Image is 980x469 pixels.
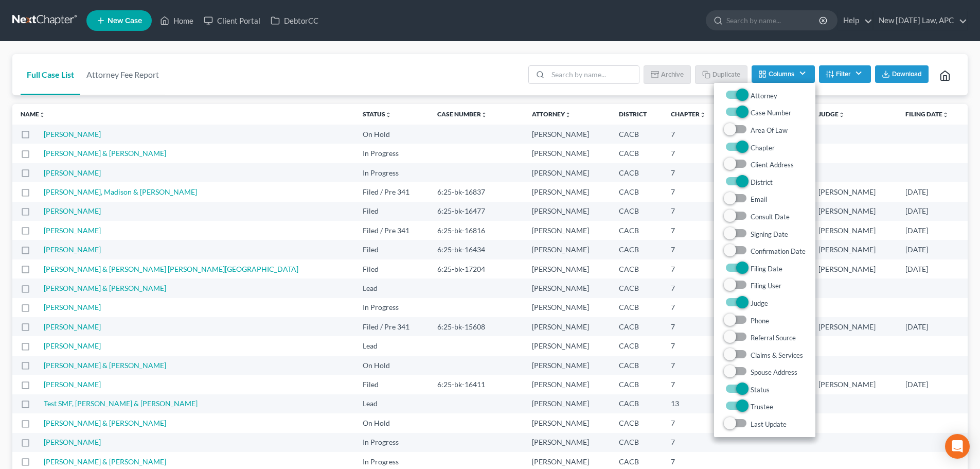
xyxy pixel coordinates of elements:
[897,317,968,336] td: [DATE]
[819,65,871,83] button: Filter
[892,70,922,78] span: Download
[942,112,949,118] i: unfold_more
[611,125,663,144] td: CACB
[524,356,611,375] td: [PERSON_NAME]
[810,221,897,240] td: [PERSON_NAME]
[897,259,968,279] td: [DATE]
[874,11,967,30] a: New [DATE] Law, APC
[714,83,815,437] div: Columns
[839,112,845,118] i: unfold_more
[44,322,101,331] a: [PERSON_NAME]
[524,298,611,317] td: [PERSON_NAME]
[354,202,429,221] td: Filed
[611,163,663,182] td: CACB
[354,433,429,452] td: In Progress
[611,182,663,201] td: CACB
[751,282,781,290] span: Filing User
[810,202,897,221] td: [PERSON_NAME]
[810,375,897,394] td: [PERSON_NAME]
[611,317,663,336] td: CACB
[354,375,429,394] td: Filed
[524,221,611,240] td: [PERSON_NAME]
[611,202,663,221] td: CACB
[751,109,791,117] span: Case Number
[80,54,165,95] a: Attorney Fee Report
[44,226,101,235] a: [PERSON_NAME]
[810,240,897,259] td: [PERSON_NAME]
[663,394,723,413] td: 13
[700,112,706,118] i: unfold_more
[524,336,611,355] td: [PERSON_NAME]
[726,11,821,30] input: Search by name...
[897,240,968,259] td: [DATE]
[611,279,663,298] td: CACB
[810,182,897,201] td: [PERSON_NAME]
[663,356,723,375] td: 7
[565,112,571,118] i: unfold_more
[524,317,611,336] td: [PERSON_NAME]
[429,221,524,240] td: 6:25-bk-16816
[671,110,706,118] a: Chapterunfold_more
[524,182,611,201] td: [PERSON_NAME]
[751,178,773,186] span: District
[44,361,166,370] a: [PERSON_NAME] & [PERSON_NAME]
[611,433,663,452] td: CACB
[524,144,611,163] td: [PERSON_NAME]
[611,298,663,317] td: CACB
[524,163,611,182] td: [PERSON_NAME]
[354,394,429,413] td: Lead
[44,187,197,196] a: [PERSON_NAME], Madison & [PERSON_NAME]
[905,110,949,118] a: Filing Dateunfold_more
[818,110,845,118] a: Judgeunfold_more
[39,112,45,118] i: unfold_more
[437,110,487,118] a: Case Numberunfold_more
[663,221,723,240] td: 7
[611,240,663,259] td: CACB
[663,125,723,144] td: 7
[354,413,429,432] td: On Hold
[524,259,611,279] td: [PERSON_NAME]
[199,11,265,30] a: Client Portal
[44,438,101,446] a: [PERSON_NAME]
[429,240,524,259] td: 6:25-bk-16434
[524,375,611,394] td: [PERSON_NAME]
[524,279,611,298] td: [PERSON_NAME]
[44,284,166,292] a: [PERSON_NAME] & [PERSON_NAME]
[663,375,723,394] td: 7
[751,351,803,359] span: Claims & Services
[897,375,968,394] td: [DATE]
[663,182,723,201] td: 7
[524,413,611,432] td: [PERSON_NAME]
[481,112,487,118] i: unfold_more
[354,182,429,201] td: Filed / Pre 341
[897,202,968,221] td: [DATE]
[429,259,524,279] td: 6:25-bk-17204
[945,434,970,459] div: Open Intercom Messenger
[751,195,767,203] span: Email
[810,317,897,336] td: [PERSON_NAME]
[751,144,775,152] span: Chapter
[663,413,723,432] td: 7
[663,144,723,163] td: 7
[611,336,663,355] td: CACB
[751,230,788,238] span: Signing Date
[44,457,166,466] a: [PERSON_NAME] & [PERSON_NAME]
[354,144,429,163] td: In Progress
[663,317,723,336] td: 7
[265,11,324,30] a: DebtorCC
[44,399,198,408] a: Test SMF, [PERSON_NAME] & [PERSON_NAME]
[611,221,663,240] td: CACB
[751,299,768,307] span: Judge
[354,163,429,182] td: In Progress
[524,240,611,259] td: [PERSON_NAME]
[838,11,872,30] a: Help
[751,265,782,273] span: Filing Date
[663,433,723,452] td: 7
[751,213,790,221] span: Consult Date
[354,240,429,259] td: Filed
[663,240,723,259] td: 7
[611,413,663,432] td: CACB
[663,163,723,182] td: 7
[751,334,796,342] span: Referral Source
[363,110,391,118] a: Statusunfold_more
